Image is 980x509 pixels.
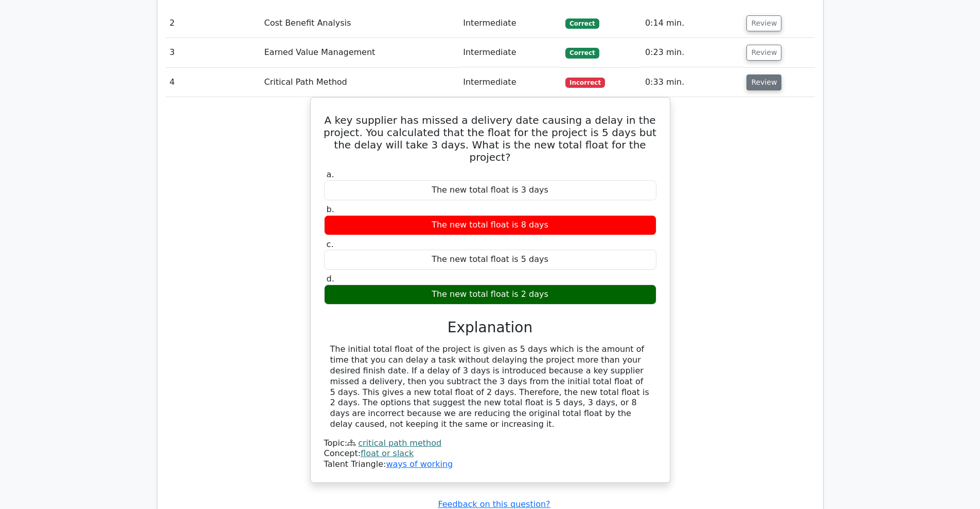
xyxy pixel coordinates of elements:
div: Topic: [324,438,656,449]
td: 3 [166,38,260,67]
td: Critical Path Method [260,68,459,97]
h5: A key supplier has missed a delivery date causing a delay in the project. You calculated that the... [323,114,657,163]
td: 0:14 min. [641,9,742,38]
span: Correct [565,48,599,58]
button: Review [746,74,781,90]
td: Earned Value Management [260,38,459,67]
button: Review [746,45,781,61]
div: The new total float is 8 days [324,215,656,235]
span: Incorrect [565,78,605,88]
a: float or slack [361,448,414,458]
div: The new total float is 3 days [324,180,656,200]
td: Intermediate [459,68,561,97]
td: 0:33 min. [641,68,742,97]
td: 2 [166,9,260,38]
button: Review [746,15,781,31]
td: 4 [166,68,260,97]
td: Intermediate [459,9,561,38]
span: b. [327,204,334,214]
span: a. [327,169,334,179]
span: c. [327,239,334,249]
div: Talent Triangle: [324,438,656,470]
div: Concept: [324,448,656,459]
td: Cost Benefit Analysis [260,9,459,38]
h3: Explanation [330,319,650,336]
a: Feedback on this question? [438,499,550,509]
td: Intermediate [459,38,561,67]
td: 0:23 min. [641,38,742,67]
div: The initial total float of the project is given as 5 days which is the amount of time that you ca... [330,344,650,429]
a: ways of working [386,459,453,469]
a: critical path method [358,438,441,448]
div: The new total float is 2 days [324,285,656,305]
span: d. [327,274,334,284]
div: The new total float is 5 days [324,250,656,270]
span: Correct [565,18,599,29]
